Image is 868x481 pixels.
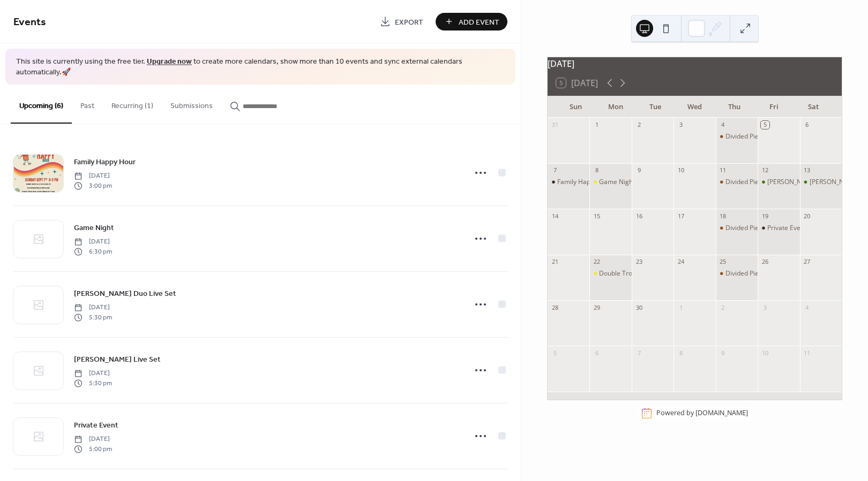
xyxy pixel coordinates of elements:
div: 16 [635,212,643,220]
span: 6:30 pm [74,247,112,256]
a: Export [372,13,431,30]
div: 11 [719,166,727,174]
div: 19 [761,212,769,220]
div: Family Happy Hour [548,178,589,187]
div: 5 [551,349,559,357]
div: Fri [754,96,794,118]
div: 14 [551,212,559,220]
span: [DATE] [74,369,112,378]
div: Game Night [589,178,631,187]
div: 20 [803,212,811,220]
div: Divided Pie Pizza Night [725,269,794,278]
div: 9 [635,166,643,174]
div: 5 [761,121,769,129]
div: Divided Pie Pizza Night [725,132,794,141]
div: Divided Pie Pizza Night [725,224,794,233]
span: This site is currently using the free tier. to create more calendars, show more than 10 events an... [16,57,505,78]
span: Events [13,12,46,33]
div: Powered by [656,409,748,418]
div: 7 [635,349,643,357]
div: 15 [593,212,601,220]
div: [PERSON_NAME] Duo Live Set [767,178,856,187]
div: 13 [803,166,811,174]
button: Add Event [436,13,507,30]
span: 5:30 pm [74,378,112,388]
div: 10 [761,349,769,357]
div: 8 [593,166,601,174]
div: 21 [551,258,559,266]
div: Private Event [758,224,799,233]
span: [PERSON_NAME] Live Set [74,354,161,365]
div: 8 [677,349,685,357]
span: [DATE] [74,237,112,247]
div: 23 [635,258,643,266]
span: [DATE] [74,434,112,444]
a: [PERSON_NAME] Live Set [74,353,161,365]
div: Family Happy Hour [557,178,614,187]
div: 17 [677,212,685,220]
div: 4 [803,303,811,311]
span: Add Event [459,17,499,28]
div: Divided Pie Pizza Night [716,132,758,141]
div: 30 [635,303,643,311]
span: [PERSON_NAME] Duo Live Set [74,288,176,300]
div: 27 [803,258,811,266]
div: David Tipton Live Set [800,178,842,187]
a: Game Night [74,222,114,234]
a: [PERSON_NAME] Duo Live Set [74,287,176,300]
div: 26 [761,258,769,266]
div: 3 [761,303,769,311]
span: 5:00 pm [74,444,112,454]
div: 6 [593,349,601,357]
span: 5:30 pm [74,312,112,322]
div: 2 [719,303,727,311]
div: Wed [675,96,715,118]
div: 11 [803,349,811,357]
span: [DATE] [74,303,112,312]
div: 12 [761,166,769,174]
div: Game Night [599,178,635,187]
a: [DOMAIN_NAME] [695,409,748,418]
span: 3:00 pm [74,181,112,190]
span: [DATE] [74,171,112,181]
div: Divided Pie Pizza Night [716,224,758,233]
div: 22 [593,258,601,266]
a: Upgrade now [147,55,192,69]
button: Upcoming (6) [11,85,72,124]
span: Export [395,17,423,28]
div: Divided Pie Pizza Night [725,178,794,187]
div: 25 [719,258,727,266]
div: 6 [803,121,811,129]
div: 9 [719,349,727,357]
div: Warren-O'Brien Duo Live Set [758,178,799,187]
div: 4 [719,121,727,129]
div: Divided Pie Pizza Night [716,269,758,278]
div: Divided Pie Pizza Night [716,178,758,187]
div: 1 [593,121,601,129]
div: 24 [677,258,685,266]
button: Submissions [162,85,221,123]
div: Private Event [767,224,806,233]
button: Past [72,85,103,123]
div: Mon [596,96,635,118]
span: Private Event [74,420,118,431]
div: Double Trouble Trivia Night [599,269,681,278]
a: Private Event [74,419,118,431]
span: Family Happy Hour [74,157,136,168]
div: Thu [714,96,754,118]
span: Game Night [74,223,114,234]
div: 2 [635,121,643,129]
div: 3 [677,121,685,129]
button: Recurring (1) [103,85,162,123]
div: Double Trouble Trivia Night [589,269,631,278]
div: 10 [677,166,685,174]
div: Sun [556,96,596,118]
div: 28 [551,303,559,311]
div: 31 [551,121,559,129]
div: 7 [551,166,559,174]
div: Tue [635,96,675,118]
div: 29 [593,303,601,311]
div: 1 [677,303,685,311]
div: [DATE] [548,57,842,70]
